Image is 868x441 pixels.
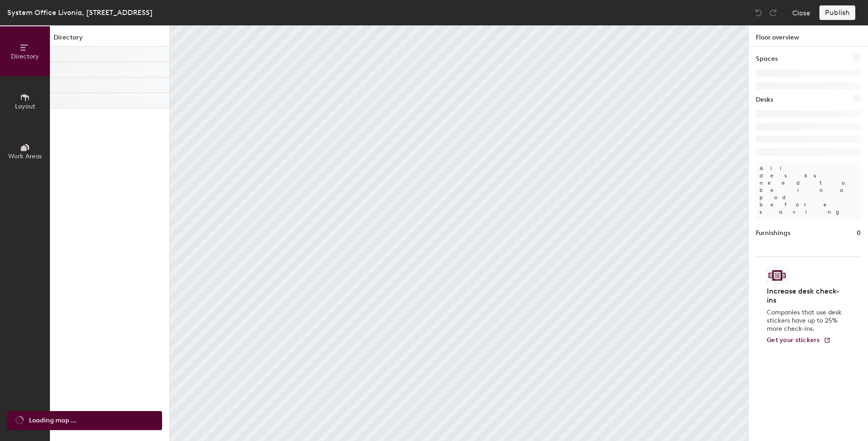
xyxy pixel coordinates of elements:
span: Get your stickers [767,336,820,344]
h1: Desks [756,95,773,105]
span: Loading map ... [29,416,76,426]
img: Redo [769,8,778,17]
p: Companies that use desk stickers have up to 25% more check-ins. [767,309,844,333]
h1: 0 [857,228,861,238]
canvas: Map [170,25,748,441]
img: Sticker logo [767,268,788,283]
span: Work Areas [8,152,42,160]
span: Directory [11,53,39,60]
a: Get your stickers [767,337,831,344]
h4: Increase desk check-ins [767,287,844,305]
h1: Furnishings [756,228,790,238]
button: Close [792,5,810,20]
h1: Spaces [756,54,778,64]
img: Undo [754,8,763,17]
p: All desks need to be in a pod before saving [756,161,861,219]
div: System Office Livonia, [STREET_ADDRESS] [7,7,153,18]
h1: Floor overview [749,25,868,47]
h1: Directory [50,33,169,47]
span: Layout [15,103,35,110]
